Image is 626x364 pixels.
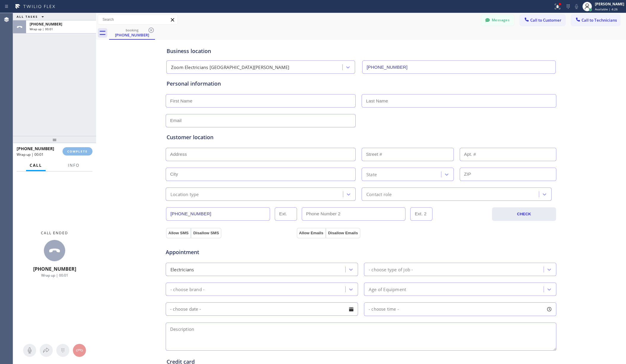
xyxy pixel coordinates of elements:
button: Call [26,160,46,171]
button: COMPLETE [63,147,92,155]
span: Call to Technicians [582,17,617,23]
div: - choose type of job - [369,266,413,273]
div: Zoom Electricians [GEOGRAPHIC_DATA][PERSON_NAME] [171,64,290,71]
span: - choose time - [369,306,399,312]
input: Phone Number 2 [302,207,406,221]
span: Info [68,163,79,168]
span: Appointment [166,248,295,256]
span: COMPLETE [67,149,88,153]
span: [PHONE_NUMBER] [17,146,54,151]
input: Last Name [362,94,556,108]
span: Wrap up | 00:01 [30,27,53,31]
span: Call to Customer [530,17,561,23]
button: Mute [23,344,36,357]
div: Customer location [167,133,555,141]
div: Business location [167,47,555,55]
input: Ext. [275,207,297,221]
input: Phone Number [166,207,270,221]
span: [PHONE_NUMBER] [33,266,76,272]
input: ZIP [460,168,557,181]
input: Phone Number [362,60,556,74]
span: Call [30,163,42,168]
div: State [366,171,377,178]
input: Street # [362,148,454,161]
div: - choose brand - [170,286,205,293]
button: Messages [481,15,514,26]
span: ALL TASKS [17,15,38,19]
span: Call ended [41,230,68,235]
button: Call to Customer [520,15,565,26]
div: (949) 874-6417 [110,26,154,39]
button: Disallow Emails [326,228,360,238]
div: Electricians [170,266,194,273]
div: Personal information [167,80,555,88]
button: Allow SMS [166,228,191,238]
div: Location type [170,191,199,198]
input: Address [166,148,356,161]
input: City [166,168,356,181]
input: Apt. # [460,148,557,161]
input: Ext. 2 [410,207,432,221]
span: Wrap up | 00:01 [41,273,68,278]
div: [PHONE_NUMBER] [110,32,154,38]
input: Email [166,114,356,127]
div: booking [110,28,154,32]
button: Disallow SMS [191,228,221,238]
button: CHECK [492,207,556,221]
input: First Name [166,94,356,108]
button: Mute [572,2,581,11]
span: Wrap up | 00:01 [17,152,44,157]
button: Hang up [73,344,86,357]
div: [PERSON_NAME] [595,1,624,7]
input: Search [98,15,178,24]
button: Allow Emails [297,228,326,238]
span: [PHONE_NUMBER] [30,22,62,27]
button: Open dialpad [56,344,69,357]
button: ALL TASKS [13,13,50,20]
div: Contact role [366,191,392,198]
input: - choose date - [166,302,358,316]
button: Open directory [40,344,53,357]
button: Info [64,160,83,171]
button: Call to Technicians [571,15,620,26]
span: Available | 4:26 [595,7,618,11]
div: Age of Equipment [369,286,406,293]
